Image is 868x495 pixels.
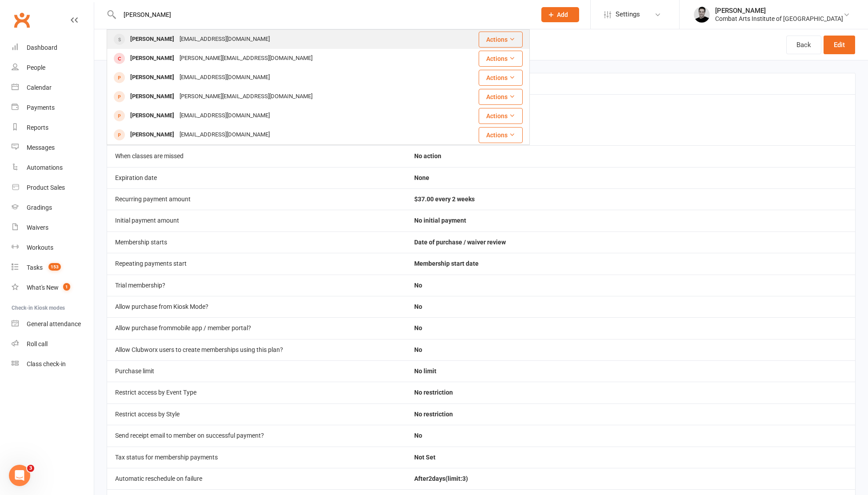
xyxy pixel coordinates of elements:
[479,51,523,67] button: Actions
[406,339,855,360] td: No
[406,145,855,167] td: No action
[406,188,855,210] td: $37.00 every 2 weeks
[479,108,523,124] button: Actions
[107,425,406,446] td: Send receipt email to member on successful payment?
[406,253,855,274] td: Membership start date
[107,382,406,403] td: Restrict access by Event Type
[12,78,94,98] a: Calendar
[177,109,272,122] div: [EMAIL_ADDRESS][DOMAIN_NAME]
[27,204,52,211] div: Gradings
[107,403,406,425] td: Restrict access by Style
[715,7,843,15] div: [PERSON_NAME]
[406,317,855,339] td: No
[63,283,70,291] span: 1
[27,104,55,111] div: Payments
[27,144,55,151] div: Messages
[12,278,94,298] a: What's New1
[27,284,59,291] div: What's New
[107,339,406,360] td: Allow Clubworx users to create memberships using this plan?
[107,145,406,167] td: When classes are missed
[177,128,272,141] div: [EMAIL_ADDRESS][DOMAIN_NAME]
[12,118,94,138] a: Reports
[414,475,468,482] span: After 2 days
[107,188,406,210] td: Recurring payment amount
[107,447,406,468] td: Tax status for membership payments
[128,90,177,103] div: [PERSON_NAME]
[48,263,61,271] span: 153
[414,108,847,131] li: 2 class(es)
[107,296,406,317] td: Allow purchase from Kiosk Mode?
[117,8,530,21] input: Search...
[27,84,52,91] div: Calendar
[406,403,855,425] td: No restriction
[107,468,406,489] td: Automatic reschedule on failure
[177,90,315,103] div: [PERSON_NAME][EMAIL_ADDRESS][DOMAIN_NAME]
[693,6,711,24] img: thumb_image1715648137.png
[9,465,30,486] iframe: Intercom live chat
[406,382,855,403] td: No restriction
[128,52,177,65] div: [PERSON_NAME]
[12,354,94,374] a: Class kiosk mode
[177,52,315,65] div: [PERSON_NAME][EMAIL_ADDRESS][DOMAIN_NAME]
[177,33,272,46] div: [EMAIL_ADDRESS][DOMAIN_NAME]
[107,253,406,274] td: Repeating payments start
[824,36,855,54] a: Edit
[12,198,94,218] a: Gradings
[406,210,855,231] td: No initial payment
[406,425,855,446] td: No
[557,11,568,18] span: Add
[406,360,855,382] td: No limit
[177,71,272,84] div: [EMAIL_ADDRESS][DOMAIN_NAME]
[27,264,43,271] div: Tasks
[27,465,34,472] span: 3
[107,275,406,296] td: Trial membership?
[406,232,855,253] td: Date of purchase / waiver review
[12,314,94,334] a: General attendance kiosk mode
[786,36,821,54] a: Back
[12,334,94,354] a: Roll call
[128,109,177,122] div: [PERSON_NAME]
[94,29,300,60] h1: Membership plan: FIFO 1/1 Membership 2025
[12,178,94,198] a: Product Sales
[27,244,53,251] div: Workouts
[541,7,579,22] button: Add
[406,167,855,188] td: None
[12,98,94,118] a: Payments
[12,258,94,278] a: Tasks 153
[479,127,523,143] button: Actions
[445,475,468,482] span: (limit: 3 )
[128,33,177,46] div: [PERSON_NAME]
[27,340,48,347] div: Roll call
[107,167,406,188] td: Expiration date
[12,138,94,158] a: Messages
[406,296,855,317] td: No
[27,224,48,231] div: Waivers
[27,64,45,71] div: People
[107,360,406,382] td: Purchase limit
[128,71,177,84] div: [PERSON_NAME]
[27,360,66,367] div: Class check-in
[27,124,48,131] div: Reports
[479,32,523,48] button: Actions
[27,164,63,171] div: Automations
[27,44,57,51] div: Dashboard
[107,232,406,253] td: Membership starts
[107,210,406,231] td: Initial payment amount
[406,73,855,94] td: Adult
[406,447,855,468] td: Not Set
[27,184,65,191] div: Product Sales
[616,4,640,24] span: Settings
[11,9,33,31] a: Clubworx
[128,128,177,141] div: [PERSON_NAME]
[414,121,847,131] p: every 2 week(s)
[12,238,94,258] a: Workouts
[12,38,94,58] a: Dashboard
[406,275,855,296] td: No
[12,218,94,238] a: Waivers
[715,15,843,23] div: Combat Arts Institute of [GEOGRAPHIC_DATA]
[479,70,523,86] button: Actions
[479,89,523,105] button: Actions
[27,320,81,327] div: General attendance
[107,317,406,339] td: Allow purchase from mobile app / member portal ?
[12,158,94,178] a: Automations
